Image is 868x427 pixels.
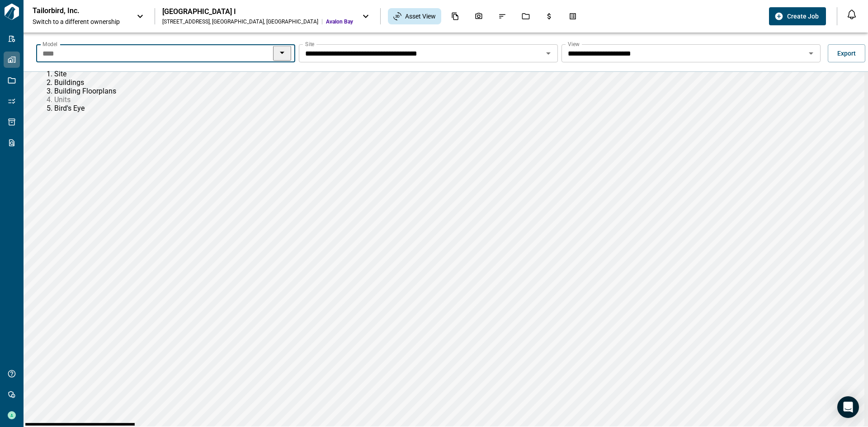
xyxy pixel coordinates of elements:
[493,9,512,24] div: Issues & Info
[388,8,441,24] div: Asset View
[828,44,865,62] button: Export
[769,7,826,25] button: Create Job
[568,40,580,48] label: View
[326,18,353,25] span: Avalon Bay
[54,95,71,104] span: Units
[542,47,555,60] button: Open
[837,396,859,418] div: Open Intercom Messenger
[33,6,114,15] p: Tailorbird, Inc.
[305,40,314,48] label: Site
[540,9,559,24] div: Budgets
[844,7,859,22] button: Open notification feed
[469,9,488,24] div: Photos
[805,47,817,60] button: Open
[54,87,116,95] span: Building Floorplans
[54,78,84,87] span: Buildings
[516,9,535,24] div: Jobs
[162,7,353,16] div: [GEOGRAPHIC_DATA] I
[787,12,819,21] span: Create Job
[405,12,436,21] span: Asset View
[837,49,856,58] span: Export
[42,40,57,48] label: Model
[273,46,291,61] button: Close
[33,17,127,26] span: Switch to a different ownership
[563,9,582,24] div: Takeoff Center
[162,18,318,25] div: [STREET_ADDRESS] , [GEOGRAPHIC_DATA] , [GEOGRAPHIC_DATA]
[54,70,66,78] span: Site
[446,9,465,24] div: Documents
[54,104,85,113] span: Bird's Eye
